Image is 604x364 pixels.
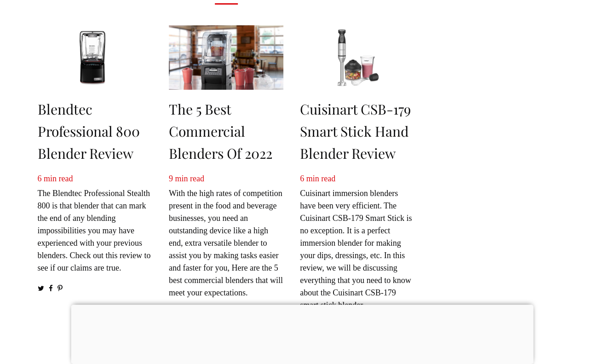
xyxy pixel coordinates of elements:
p: Cuisinart immersion blenders have been very efficient. The Cuisinart CSB-179 Smart Stick is no ex... [300,173,414,312]
span: min read [175,174,204,183]
span: min read [44,174,73,183]
p: The Blendtec Professional Stealth 800 is that blender that can mark the end of any blending impos... [38,173,152,274]
span: 9 [169,174,173,183]
img: Blendtec Professional 800 Blender Review [38,25,152,90]
iframe: Advertisement [440,14,564,290]
p: With the high rates of competition present in the food and beverage businesses, you need an outst... [169,173,283,299]
iframe: Advertisement [71,305,533,362]
a: The 5 Best Commercial Blenders of 2022 [169,100,272,162]
img: Cuisinart CSB-179 Smart Stick Hand Blender Review [300,25,414,90]
span: 6 [38,174,42,183]
img: The 5 Best Commercial Blenders of 2022 [169,25,283,90]
a: Blendtec Professional 800 Blender Review [38,100,140,162]
span: min read [306,174,335,183]
a: Cuisinart CSB-179 Smart Stick Hand Blender Review [300,100,411,162]
span: 6 [300,174,304,183]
